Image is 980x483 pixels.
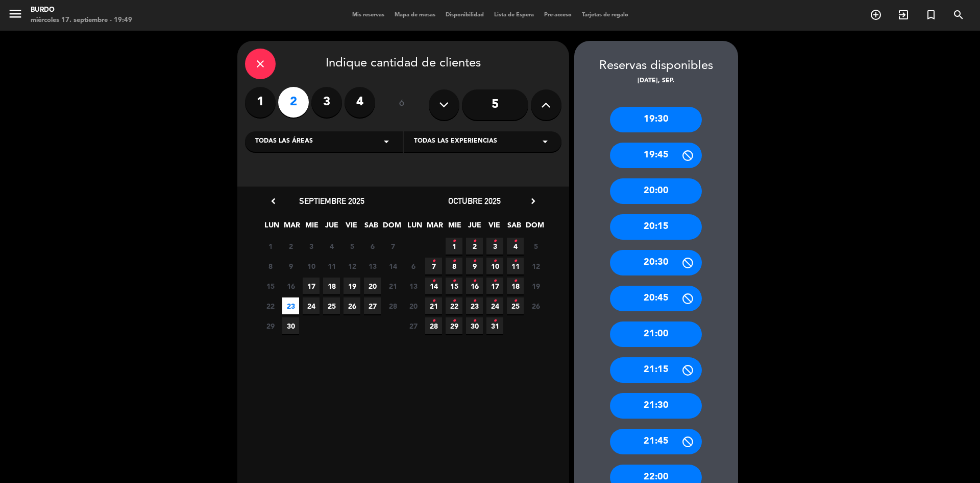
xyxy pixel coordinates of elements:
i: close [254,58,266,70]
i: search [952,9,965,21]
span: MIE [446,219,463,236]
div: ó [385,87,419,123]
i: add_circle_outline [870,9,882,21]
span: 29 [262,317,279,334]
i: exit_to_app [897,9,910,21]
span: 7 [384,238,401,255]
i: • [473,273,476,289]
span: Disponibilidad [440,12,489,18]
span: 25 [323,297,340,314]
span: DOM [383,219,400,236]
span: septiembre 2025 [299,196,364,206]
i: • [473,233,476,249]
div: 20:30 [610,250,702,275]
div: Reservas disponibles [574,56,738,76]
span: Lista de Espera [489,12,539,18]
div: 19:45 [610,143,702,168]
i: • [452,293,456,309]
span: 29 [446,317,462,334]
span: 30 [466,317,483,334]
span: MAR [283,219,300,236]
i: • [432,313,435,329]
i: • [493,253,497,269]
span: LUN [406,219,423,236]
div: miércoles 17. septiembre - 19:49 [31,15,132,26]
span: 10 [486,258,503,274]
span: 13 [405,278,422,294]
i: • [473,293,476,309]
i: • [513,253,517,269]
i: • [513,293,517,309]
span: 2 [466,238,483,255]
span: 16 [466,278,483,294]
span: 4 [507,238,524,255]
i: • [432,293,435,309]
button: menu [8,6,23,25]
span: 24 [486,297,503,314]
span: 17 [303,278,320,294]
label: 3 [311,87,342,118]
div: 21:30 [610,393,702,419]
span: 6 [364,238,381,255]
span: 17 [486,278,503,294]
span: 5 [344,238,360,255]
span: 2 [282,238,299,255]
span: SAB [363,219,380,236]
div: 20:00 [610,178,702,204]
span: 16 [282,278,299,294]
i: • [493,293,497,309]
i: chevron_left [268,196,279,206]
div: 21:00 [610,321,702,347]
span: 18 [507,278,524,294]
span: VIE [343,219,360,236]
span: 21 [425,297,442,314]
span: 3 [486,238,503,255]
div: Burdo [31,5,132,15]
i: • [493,273,497,289]
span: JUE [323,219,340,236]
span: Mapa de mesas [389,12,440,18]
span: 1 [446,238,462,255]
i: • [513,273,517,289]
span: 8 [262,258,279,274]
span: 27 [364,297,381,314]
span: 5 [527,238,544,255]
div: 20:45 [610,286,702,311]
span: 3 [303,238,320,255]
span: 26 [344,297,360,314]
i: • [432,253,435,269]
span: 1 [262,238,279,255]
i: • [473,253,476,269]
span: 30 [282,317,299,334]
span: JUE [466,219,483,236]
i: • [452,273,456,289]
i: • [452,233,456,249]
span: 14 [384,258,401,274]
span: 12 [344,258,360,274]
span: LUN [263,219,280,236]
span: 15 [262,278,279,294]
span: 11 [323,258,340,274]
span: 10 [303,258,320,274]
span: 9 [466,258,483,274]
span: 18 [323,278,340,294]
i: turned_in_not [925,9,937,21]
span: 11 [507,258,524,274]
div: 21:45 [610,429,702,454]
div: Indique cantidad de clientes [245,49,561,79]
span: Todas las áreas [255,136,313,147]
span: 26 [527,297,544,314]
span: 9 [282,258,299,274]
span: 7 [425,258,442,274]
i: • [432,273,435,289]
div: 19:30 [610,107,702,132]
span: SAB [506,219,523,236]
span: 31 [486,317,503,334]
span: 28 [384,297,401,314]
span: 23 [282,297,299,314]
span: 25 [507,297,524,314]
label: 4 [345,87,375,118]
label: 1 [245,87,276,118]
span: 19 [344,278,360,294]
span: 20 [405,297,422,314]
